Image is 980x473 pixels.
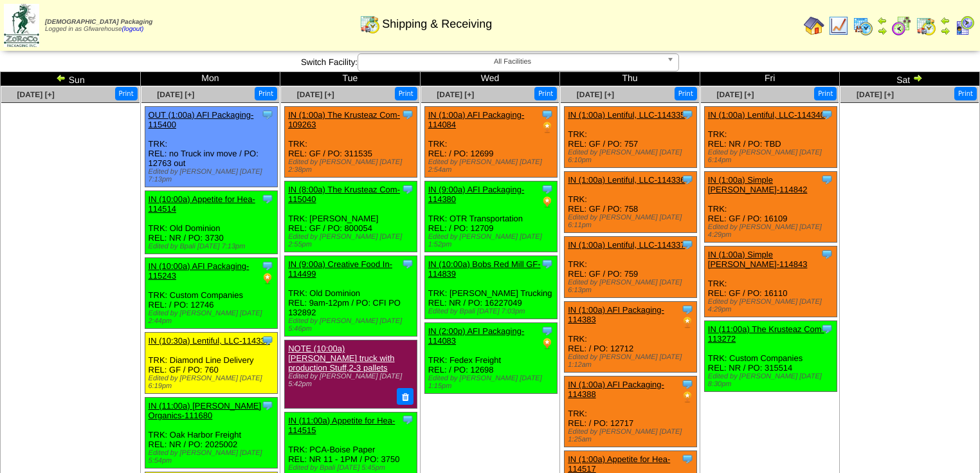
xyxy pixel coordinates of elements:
[288,317,417,333] div: Edited by [PERSON_NAME] [DATE] 5:46pm
[568,149,696,164] div: Edited by [PERSON_NAME] [DATE] 6:10pm
[140,72,280,86] td: Mon
[288,233,417,248] div: Edited by [PERSON_NAME] [DATE] 2:55pm
[681,173,694,186] img: Tooltip
[541,121,554,134] img: PO
[940,15,950,26] img: arrowleft.gif
[568,240,685,250] a: IN (1:00a) Lentiful, LLC-114337
[261,399,274,412] img: Tooltip
[708,149,837,164] div: Edited by [PERSON_NAME] [DATE] 6:14pm
[280,72,421,86] td: Tue
[149,336,270,346] a: IN (10:30a) Lentiful, LLC-114338
[828,15,849,36] img: line_graph.gif
[681,391,694,403] img: PO
[681,238,694,251] img: Tooltip
[424,181,557,252] div: TRK: OTR Transportation REL: / PO: 12709
[45,19,152,33] span: Logged in as Gfwarehouse
[149,449,277,465] div: Edited by [PERSON_NAME] [DATE] 5:54pm
[285,181,417,252] div: TRK: [PERSON_NAME] REL: GF / PO: 800054
[565,302,697,373] div: TRK: REL: / PO: 12712
[804,15,824,36] img: home.gif
[149,194,255,214] a: IN (10:00a) Appetite for Hea-114514
[145,398,277,468] div: TRK: Oak Harbor Freight REL: NR / PO: 2025002
[437,90,474,99] span: [DATE] [+]
[1,72,141,86] td: Sun
[428,158,557,174] div: Edited by [PERSON_NAME] [DATE] 2:54am
[541,108,554,121] img: Tooltip
[255,87,277,100] button: Print
[681,108,694,121] img: Tooltip
[149,310,277,325] div: Edited by [PERSON_NAME] [DATE] 2:44pm
[681,452,694,465] img: Tooltip
[821,108,833,121] img: Tooltip
[56,73,66,83] img: arrowleft.gif
[288,110,400,129] a: IN (1:00a) The Krusteaz Com-109263
[704,246,837,317] div: TRK: REL: GF / PO: 16110
[145,107,277,187] div: TRK: REL: no Truck inv move / PO: 12763 out
[401,183,414,196] img: Tooltip
[45,19,152,26] span: [DEMOGRAPHIC_DATA] Packaging
[954,87,977,100] button: Print
[541,196,554,209] img: PO
[363,54,662,70] span: All Facilities
[560,72,700,86] td: Thu
[157,90,194,99] a: [DATE] [+]
[568,305,664,324] a: IN (1:00a) AFI Packaging-114383
[149,261,250,281] a: IN (10:00a) AFI Packaging-115243
[122,26,144,33] a: (logout)
[821,173,833,186] img: Tooltip
[428,308,557,315] div: Edited by Bpali [DATE] 7:03pm
[428,326,525,346] a: IN (2:00p) AFI Packaging-114083
[297,90,334,99] span: [DATE] [+]
[401,108,414,121] img: Tooltip
[428,375,557,390] div: Edited by [PERSON_NAME] [DATE] 1:15pm
[145,333,277,394] div: TRK: Diamond Line Delivery REL: GF / PO: 760
[708,175,808,194] a: IN (1:00a) Simple [PERSON_NAME]-114842
[704,321,837,392] div: TRK: Custom Companies REL: NR / PO: 315514
[568,428,696,443] div: Edited by [PERSON_NAME] [DATE] 1:25am
[704,172,837,243] div: TRK: REL: GF / PO: 16109
[857,90,894,99] a: [DATE] [+]
[541,337,554,350] img: PO
[261,334,274,347] img: Tooltip
[954,15,975,36] img: calendarcustomer.gif
[285,107,417,178] div: TRK: REL: GF / PO: 311535
[704,107,837,168] div: TRK: REL: NR / PO: TBD
[288,464,417,472] div: Edited by Bpali [DATE] 5:45pm
[534,87,557,100] button: Print
[541,183,554,196] img: Tooltip
[397,388,413,405] button: Delete Note
[565,172,697,233] div: TRK: REL: GF / PO: 758
[877,15,887,26] img: arrowleft.gif
[428,110,525,129] a: IN (1:00a) AFI Packaging-114084
[149,243,277,250] div: Edited by Bpali [DATE] 7:13pm
[681,378,694,391] img: Tooltip
[940,26,950,36] img: arrowright.gif
[359,14,380,34] img: calendarinout.gif
[424,323,557,394] div: TRK: Fedex Freight REL: / PO: 12698
[700,72,840,86] td: Fri
[708,298,837,313] div: Edited by [PERSON_NAME] [DATE] 4:29pm
[288,373,412,388] div: Edited by [PERSON_NAME] [DATE] 5:42pm
[840,72,980,86] td: Sat
[568,279,696,294] div: Edited by [PERSON_NAME] [DATE] 6:13pm
[708,324,824,344] a: IN (11:00a) The Krusteaz Com-113272
[568,380,664,399] a: IN (1:00a) AFI Packaging-114388
[261,272,274,285] img: PO
[288,416,395,435] a: IN (11:00a) Appetite for Hea-114515
[149,168,277,183] div: Edited by [PERSON_NAME] [DATE] 7:13pm
[708,373,837,388] div: Edited by [PERSON_NAME] [DATE] 8:30pm
[568,175,685,185] a: IN (1:00a) Lentiful, LLC-114336
[401,413,414,426] img: Tooltip
[17,90,55,99] a: [DATE] [+]
[424,107,557,178] div: TRK: REL: / PO: 12699
[149,375,277,390] div: Edited by [PERSON_NAME] [DATE] 6:19pm
[916,15,936,36] img: calendarinout.gif
[568,110,685,120] a: IN (1:00a) Lentiful, LLC-114335
[428,185,525,204] a: IN (9:00a) AFI Packaging-114380
[853,15,873,36] img: calendarprod.gif
[681,303,694,316] img: Tooltip
[708,223,837,239] div: Edited by [PERSON_NAME] [DATE] 4:29pm
[577,90,614,99] span: [DATE] [+]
